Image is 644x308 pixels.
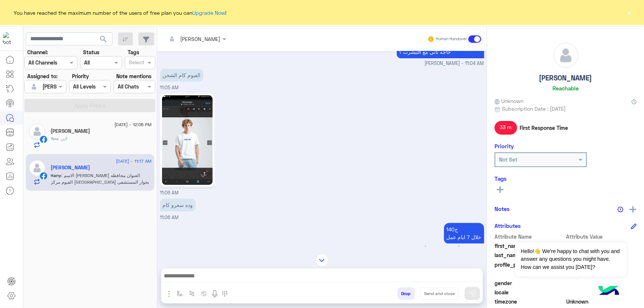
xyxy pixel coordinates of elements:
[198,287,210,300] button: create order
[14,9,227,17] span: You have reached the maximum number of the users of free plan you can !
[189,291,195,297] img: Trigger scenario
[40,172,47,180] img: Facebook
[160,190,179,195] span: 11:06 AM
[553,43,578,68] img: defaultAdmin.png
[27,48,48,56] label: Channel:
[566,288,637,296] span: null
[165,290,173,298] img: send attachment
[29,123,45,140] img: defaultAdmin.png
[539,74,592,82] h5: [PERSON_NAME]
[444,223,484,243] p: 14/8/2025, 11:06 AM
[495,288,565,296] span: locale
[502,105,566,113] span: Subscription Date : [DATE]
[128,58,144,68] div: Select
[495,298,565,305] span: timezone
[397,287,415,300] button: Drop
[174,287,186,300] button: select flow
[51,173,62,178] span: Hany
[162,95,213,185] img: 528999675_946910674275110_3712280283639331357_n.jpg
[469,290,476,297] img: send message
[495,261,565,278] span: profile_pic
[495,242,565,250] span: first_name
[128,48,139,56] label: Tags
[186,287,198,300] button: Trigger scenario
[29,82,39,92] img: defaultAdmin.png
[193,10,225,16] a: Upgrade Now
[83,48,99,56] label: Status
[99,35,108,44] span: search
[495,233,565,240] span: Attribute Name
[51,173,149,191] span: الاسم هانى حمدى سعد العنوان محافظه الفيوم مركز سنورس بجوار المستشفى العام رقم للتواصل ٠١٠٠١٨٩٢٦٨٩
[425,60,484,67] span: [PERSON_NAME] - 11:04 AM
[210,290,219,298] img: send voice note
[58,136,68,141] span: لاين
[27,72,58,80] label: Assigned to:
[94,32,113,48] button: search
[420,287,459,300] button: Send and close
[72,72,89,80] label: Priority
[51,128,90,134] h5: Rozeta Rozeta
[116,72,151,80] label: Note mentions
[495,143,514,149] h6: Priority
[520,124,568,132] span: First Response Time
[495,97,523,105] span: Unknown
[222,291,228,297] img: make a call
[160,198,196,211] p: 14/8/2025, 11:06 AM
[630,206,636,213] img: add
[515,242,626,277] span: Hello!👋 We're happy to chat with you and answer any questions you might have. How can we assist y...
[29,160,45,176] img: defaultAdmin.png
[596,278,622,304] img: hulul-logo.png
[24,99,155,112] button: Apply Filters
[160,85,179,90] span: 11:05 AM
[316,254,328,267] img: scroll
[436,36,467,42] small: Human Handover
[160,69,203,82] p: 14/8/2025, 11:05 AM
[495,175,637,182] h6: Tags
[3,32,16,45] img: 713415422032625
[495,222,521,229] h6: Attributes
[495,279,565,287] span: gender
[552,85,579,91] h6: Reachable
[40,136,47,143] img: Facebook
[495,121,517,134] span: 33 m
[566,279,637,287] span: null
[177,291,183,297] img: select flow
[495,205,510,212] h6: Notes
[114,121,151,128] span: [DATE] - 12:05 PM
[51,136,58,141] span: You
[425,245,484,252] span: [PERSON_NAME] - 11:06 AM
[617,207,623,212] img: notes
[626,9,633,16] button: ×
[51,165,90,171] h5: Hany Hamdy
[495,251,565,259] span: last_name
[566,298,637,305] span: Unknown
[116,158,151,165] span: [DATE] - 11:17 AM
[201,291,207,297] img: create order
[160,215,179,220] span: 11:06 AM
